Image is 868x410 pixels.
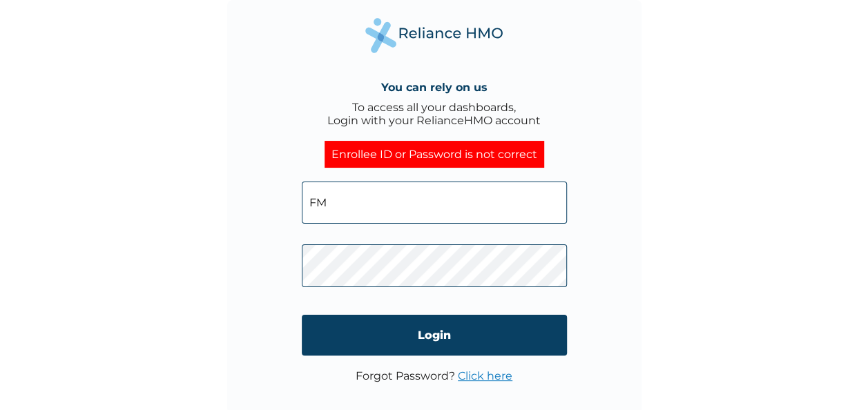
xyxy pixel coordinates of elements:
[302,315,567,355] input: Login
[302,182,567,224] input: Email address or HMO ID
[356,369,512,382] p: Forgot Password?
[458,369,512,382] a: Click here
[381,81,488,94] h4: You can rely on us
[327,101,541,127] div: To access all your dashboards, Login with your RelianceHMO account
[365,18,503,53] img: Reliance Health's Logo
[325,141,544,168] div: Enrollee ID or Password is not correct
